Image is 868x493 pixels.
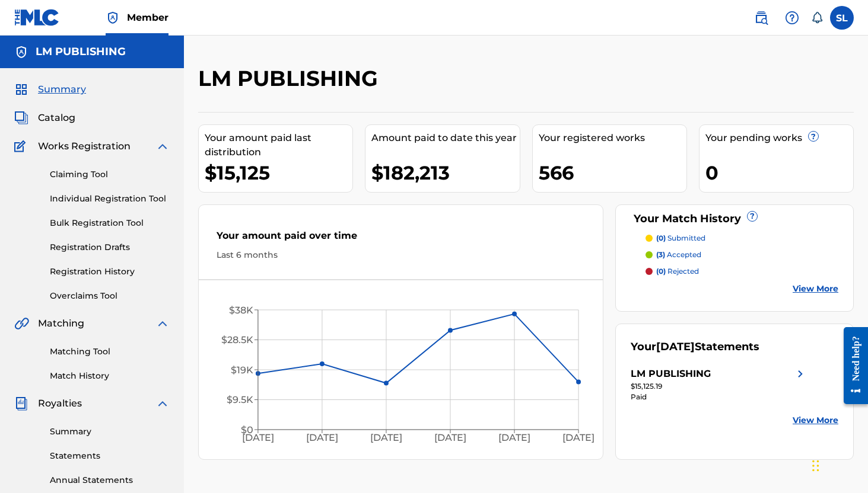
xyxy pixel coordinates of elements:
[106,11,120,25] img: Top Rightsholder
[14,45,28,59] img: Accounts
[646,266,838,277] a: (0) rejected
[50,345,170,358] a: Matching Tool
[50,370,170,382] a: Match History
[205,159,352,186] div: $15,125
[785,11,799,25] img: help
[812,448,819,484] div: Arrastrar
[631,367,711,381] div: LM PUBLISHING
[539,131,686,145] div: Your registered works
[14,316,29,331] img: Matching
[631,381,807,392] div: $15,125.19
[793,367,807,381] img: right chevron icon
[371,131,519,145] div: Amount paid to date this year
[646,233,838,244] a: (0) submitted
[809,132,818,141] span: ?
[370,433,402,444] tspan: [DATE]
[656,233,705,244] p: submitted
[631,367,807,402] a: LM PUBLISHINGright chevron icon$15,125.19Paid
[830,6,854,30] div: User Menu
[748,212,757,221] span: ?
[656,250,665,259] span: (3)
[50,425,170,438] a: Summary
[631,339,759,355] div: Your Statements
[14,396,28,411] img: Royalties
[217,249,585,261] div: Last 6 months
[127,11,168,24] span: Member
[705,131,853,145] div: Your pending works
[809,436,868,493] iframe: Chat Widget
[705,159,853,186] div: 0
[38,396,82,411] span: Royalties
[217,229,585,249] div: Your amount paid over time
[36,45,126,59] h5: LM PUBLISHING
[656,233,666,242] span: (0)
[241,424,253,436] tspan: $0
[656,266,699,277] p: rejected
[835,318,868,413] iframe: Resource Center
[306,433,338,444] tspan: [DATE]
[38,82,86,97] span: Summary
[809,436,868,493] div: Widget de chat
[38,316,84,331] span: Matching
[656,249,701,260] p: accepted
[563,433,595,444] tspan: [DATE]
[242,433,274,444] tspan: [DATE]
[499,433,531,444] tspan: [DATE]
[14,82,28,97] img: Summary
[50,217,170,229] a: Bulk Registration Tool
[656,340,695,353] span: [DATE]
[227,394,253,405] tspan: $9.5K
[38,111,75,125] span: Catalog
[50,241,170,254] a: Registration Drafts
[646,249,838,260] a: (3) accepted
[371,159,519,186] div: $182,213
[656,267,666,276] span: (0)
[14,111,28,125] img: Catalog
[205,131,352,159] div: Your amount paid last distribution
[50,193,170,205] a: Individual Registration Tool
[435,433,467,444] tspan: [DATE]
[539,159,686,186] div: 566
[155,316,170,331] img: expand
[14,9,60,26] img: MLC Logo
[631,211,838,227] div: Your Match History
[155,139,170,153] img: expand
[780,6,804,30] div: Help
[50,450,170,462] a: Statements
[50,265,170,278] a: Registration History
[155,396,170,411] img: expand
[14,139,30,153] img: Works Registration
[14,82,86,97] a: SummarySummary
[811,12,823,24] div: Notifications
[231,364,253,376] tspan: $19K
[221,334,253,345] tspan: $28.5K
[50,168,170,181] a: Claiming Tool
[749,6,773,30] a: Public Search
[754,11,768,25] img: search
[50,290,170,302] a: Overclaims Tool
[14,111,75,125] a: CatalogCatalog
[198,65,384,92] h2: LM PUBLISHING
[38,139,131,153] span: Works Registration
[793,283,838,295] a: View More
[229,305,253,316] tspan: $38K
[631,392,807,402] div: Paid
[50,474,170,486] a: Annual Statements
[793,414,838,427] a: View More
